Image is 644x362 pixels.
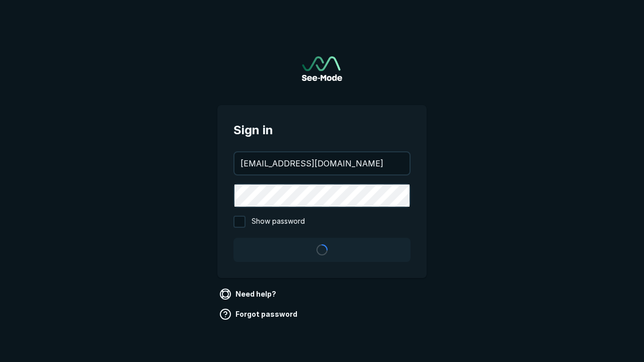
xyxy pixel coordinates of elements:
a: Forgot password [217,306,301,322]
input: your@email.com [234,152,410,174]
img: See-Mode Logo [302,56,342,81]
span: Show password [252,216,305,228]
a: Go to sign in [302,56,342,81]
a: Need help? [217,286,280,302]
span: Sign in [233,121,411,139]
